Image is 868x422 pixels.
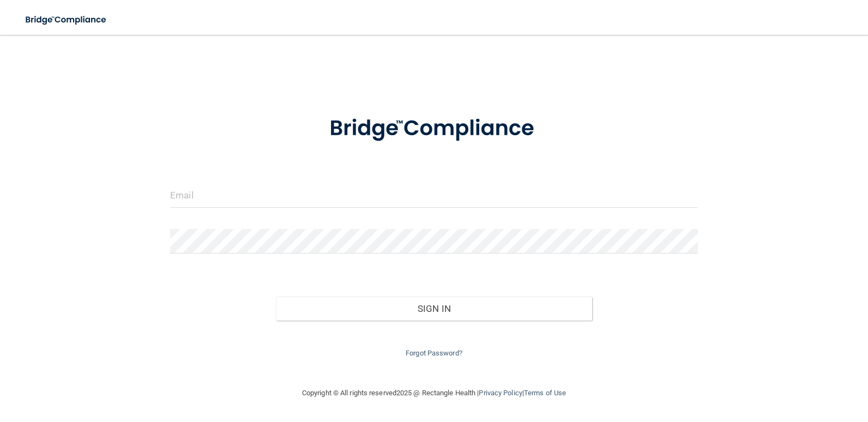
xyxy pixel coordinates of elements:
input: Email [170,183,698,208]
a: Terms of Use [524,389,566,397]
img: bridge_compliance_login_screen.278c3ca4.svg [307,100,561,157]
a: Privacy Policy [479,389,522,397]
div: Copyright © All rights reserved 2025 @ Rectangle Health | | [235,376,633,411]
img: bridge_compliance_login_screen.278c3ca4.svg [16,9,117,31]
a: Forgot Password? [406,349,462,357]
button: Sign In [276,297,593,321]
